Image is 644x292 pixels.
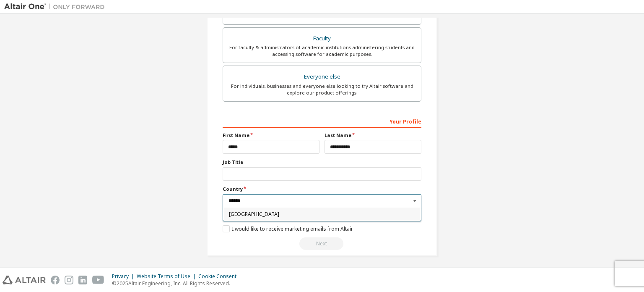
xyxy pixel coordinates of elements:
[223,159,421,166] label: Job Title
[112,273,137,280] div: Privacy
[228,83,416,96] div: For individuals, businesses and everyone else looking to try Altair software and explore our prod...
[223,114,421,128] div: Your Profile
[137,273,198,280] div: Website Terms of Use
[4,3,109,11] img: Altair One
[325,132,421,139] label: Last Name
[92,276,104,284] img: youtube.svg
[51,276,60,284] img: facebook.svg
[78,276,87,284] img: linkedin.svg
[223,237,421,250] div: Read and acccept EULA to continue
[223,186,421,192] label: Country
[228,33,416,45] div: Faculty
[65,276,73,284] img: instagram.svg
[112,280,241,287] p: © 2025 Altair Engineering, Inc. All Rights Reserved.
[228,44,416,58] div: For faculty & administrators of academic institutions administering students and accessing softwa...
[198,273,241,280] div: Cookie Consent
[223,225,353,232] label: I would like to receive marketing emails from Altair
[223,132,319,139] label: First Name
[3,276,46,284] img: altair_logo.svg
[228,71,416,83] div: Everyone else
[229,212,415,217] span: [GEOGRAPHIC_DATA]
